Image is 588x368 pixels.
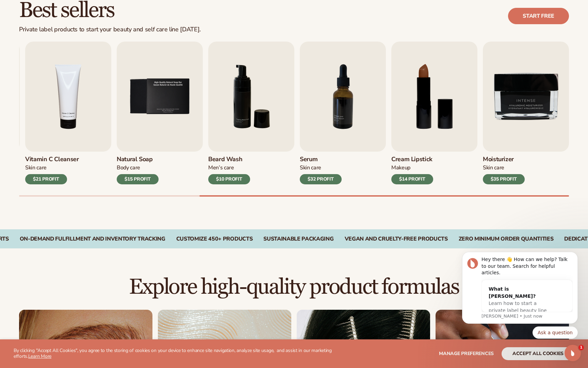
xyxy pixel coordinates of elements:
[459,236,554,242] div: ZERO MINIMUM ORDER QUANTITIES
[19,26,201,33] div: Private label products to start your beauty and self care line [DATE].
[439,350,494,357] span: Manage preferences
[176,236,253,242] div: CUSTOMIZE 450+ PRODUCTS
[502,347,574,360] button: accept all cookies
[483,174,525,184] div: $35 PROFIT
[452,236,588,350] iframe: Intercom notifications message
[508,8,569,24] a: Start free
[25,174,67,184] div: $21 PROFIT
[391,156,433,163] h3: Cream Lipstick
[19,276,569,298] h2: Explore high-quality product formulas
[300,42,386,184] a: 7 / 9
[208,164,250,171] div: Men’s Care
[565,345,581,361] iframe: Intercom live chat
[300,164,342,171] div: Skin Care
[578,345,584,350] span: 1
[20,236,165,242] div: On-Demand Fulfillment and Inventory Tracking
[391,42,477,184] a: 8 / 9
[208,42,294,184] a: 6 / 9
[208,174,250,184] div: $10 PROFIT
[28,353,51,359] a: Learn More
[25,156,79,163] h3: Vitamin C Cleanser
[117,174,159,184] div: $15 PROFIT
[117,156,159,163] h3: Natural Soap
[263,236,333,242] div: SUSTAINABLE PACKAGING
[117,42,203,184] a: 5 / 9
[345,236,448,242] div: VEGAN AND CRUELTY-FREE PRODUCTS
[483,156,525,163] h3: Moisturizer
[483,164,525,171] div: Skin Care
[439,347,494,360] button: Manage preferences
[483,42,569,184] a: 9 / 9
[25,42,111,184] a: 4 / 9
[391,174,433,184] div: $14 PROFIT
[14,348,349,359] p: By clicking "Accept All Cookies", you agree to the storing of cookies on your device to enhance s...
[300,174,342,184] div: $32 PROFIT
[300,156,342,163] h3: Serum
[117,164,159,171] div: Body Care
[391,164,433,171] div: Makeup
[25,164,79,171] div: Skin Care
[208,156,250,163] h3: Beard Wash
